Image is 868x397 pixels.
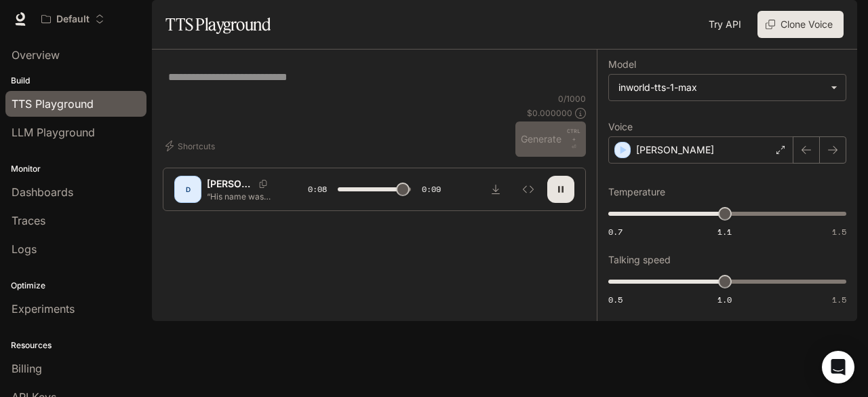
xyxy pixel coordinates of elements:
button: Copy Voice ID [254,180,273,188]
p: “His name was [PERSON_NAME] — a quiet historian from [GEOGRAPHIC_DATA]. In [DATE], he wrote a sec... [207,191,275,202]
p: Temperature [608,187,665,197]
a: Try API [703,11,747,38]
button: Shortcuts [163,135,220,157]
button: Download audio [482,176,509,203]
p: [PERSON_NAME] [636,143,714,157]
span: 1.0 [717,294,732,305]
div: inworld-tts-1-max [609,75,846,100]
span: 1.1 [717,226,732,238]
span: 0.5 [608,294,623,305]
div: D [177,178,199,200]
p: 0 / 1000 [558,93,586,105]
span: 1.5 [832,226,846,238]
div: Open Intercom Messenger [822,351,854,383]
p: $ 0.000000 [527,107,572,119]
p: Model [608,60,636,69]
span: 0:09 [422,183,441,196]
span: 1.5 [832,294,846,305]
button: Inspect [515,176,542,203]
button: Open workspace menu [35,5,111,33]
button: Clone Voice [757,11,844,38]
h1: TTS Playground [165,11,271,38]
p: [PERSON_NAME] [207,177,254,191]
p: Default [56,14,90,25]
p: Talking speed [608,255,671,265]
span: 0:08 [308,183,327,196]
p: Voice [608,122,633,132]
span: 0.7 [608,226,623,238]
div: inworld-tts-1-max [618,81,824,94]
